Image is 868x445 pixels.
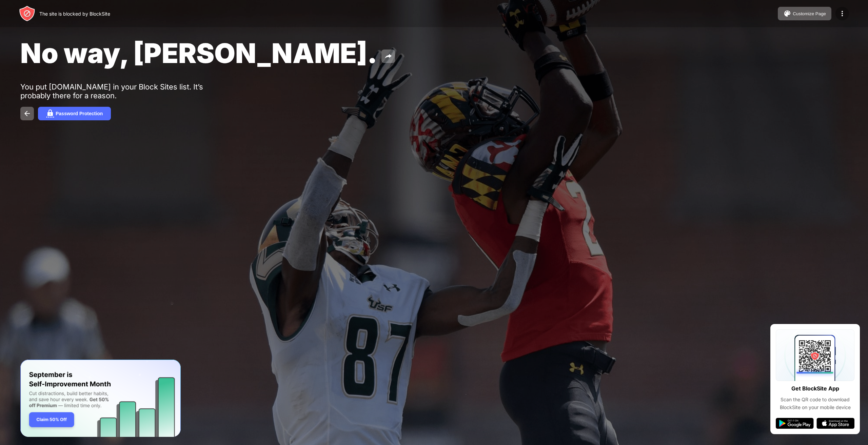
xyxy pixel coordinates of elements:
div: Customize Page [793,11,826,16]
img: password.svg [46,109,54,118]
img: header-logo.svg [19,5,35,22]
button: Password Protection [38,107,111,120]
img: back.svg [23,109,31,118]
div: Scan the QR code to download BlockSite on your mobile device [776,396,854,411]
img: app-store.svg [816,418,854,429]
div: Password Protection [56,111,103,116]
div: Get BlockSite App [791,384,839,393]
div: You put [DOMAIN_NAME] in your Block Sites list. It’s probably there for a reason. [20,82,230,100]
img: qrcode.svg [776,329,854,381]
span: No way, [PERSON_NAME]. [20,37,377,69]
iframe: Banner [20,360,181,437]
img: menu-icon.svg [838,9,846,18]
img: pallet.svg [783,9,791,18]
img: google-play.svg [776,418,814,429]
img: share.svg [384,52,392,60]
button: Customize Page [778,7,831,20]
div: The site is blocked by BlockSite [39,11,110,17]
